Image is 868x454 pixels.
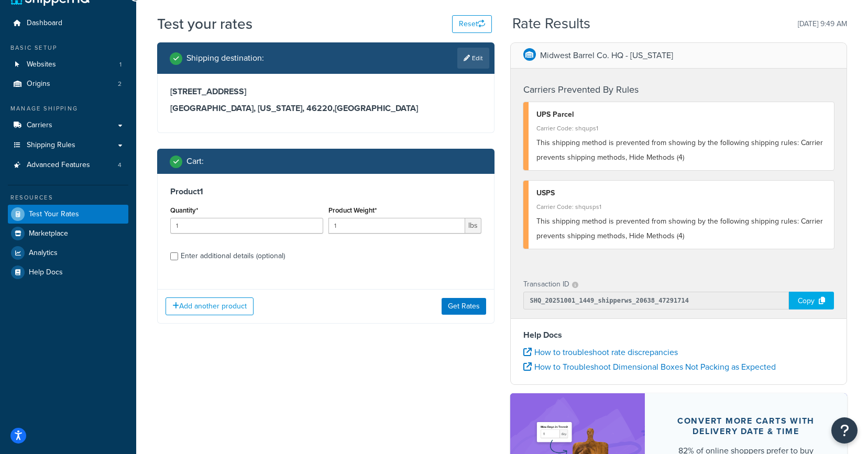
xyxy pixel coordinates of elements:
[29,229,68,238] span: Marketplace
[536,200,827,214] div: Carrier Code: shqusps1
[170,218,323,234] input: 0
[118,80,122,88] span: 2
[8,136,128,155] a: Shipping Rules
[670,416,822,437] div: Convert more carts with delivery date & time
[536,216,823,241] span: This shipping method is prevented from showing by the following shipping rules: Carrier prevents ...
[523,361,776,373] a: How to Troubleshoot Dimensional Boxes Not Packing as Expected
[8,43,128,52] div: Basic Setup
[170,252,178,260] input: Enter additional details (optional)
[328,206,377,214] label: Product Weight*
[186,157,204,166] h2: Cart :
[328,218,465,234] input: 0.00
[27,80,50,88] span: Origins
[8,74,128,94] a: Origins2
[8,55,128,74] a: Websites1
[536,107,827,122] div: UPS Parcel
[536,186,827,201] div: USPS
[465,218,481,234] span: lbs
[789,292,834,309] div: Copy
[523,83,834,97] h4: Carriers Prevented By Rules
[170,86,481,97] h3: [STREET_ADDRESS]
[523,346,678,358] a: How to troubleshoot rate discrepancies
[523,277,569,292] p: Transaction ID
[457,48,489,69] a: Edit
[186,53,264,63] h2: Shipping destination :
[29,210,79,219] span: Test Your Rates
[512,16,590,32] h2: Rate Results
[540,48,673,63] p: Midwest Barrel Co. HQ - [US_STATE]
[8,193,128,202] div: Resources
[118,161,122,170] span: 4
[119,60,122,69] span: 1
[8,224,128,243] a: Marketplace
[27,141,75,150] span: Shipping Rules
[170,103,481,114] h3: [GEOGRAPHIC_DATA], [US_STATE], 46220 , [GEOGRAPHIC_DATA]
[170,186,481,197] h3: Product 1
[8,14,128,33] a: Dashboard
[27,19,62,28] span: Dashboard
[452,15,492,33] button: Reset
[8,205,128,224] a: Test Your Rates
[27,121,52,130] span: Carriers
[8,104,128,113] div: Manage Shipping
[8,74,128,94] li: Origins
[181,249,285,263] div: Enter additional details (optional)
[8,243,128,262] a: Analytics
[523,329,834,341] h4: Help Docs
[29,268,63,277] span: Help Docs
[831,417,858,444] button: Open Resource Center
[8,55,128,74] li: Websites
[157,14,252,34] h1: Test your rates
[8,156,128,175] li: Advanced Features
[8,156,128,175] a: Advanced Features4
[170,206,198,214] label: Quantity*
[536,137,823,163] span: This shipping method is prevented from showing by the following shipping rules: Carrier prevents ...
[166,297,254,315] button: Add another product
[8,116,128,135] a: Carriers
[27,60,56,69] span: Websites
[798,17,847,31] p: [DATE] 9:49 AM
[27,161,90,170] span: Advanced Features
[536,121,827,136] div: Carrier Code: shqups1
[8,263,128,282] a: Help Docs
[29,249,58,258] span: Analytics
[442,298,486,315] button: Get Rates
